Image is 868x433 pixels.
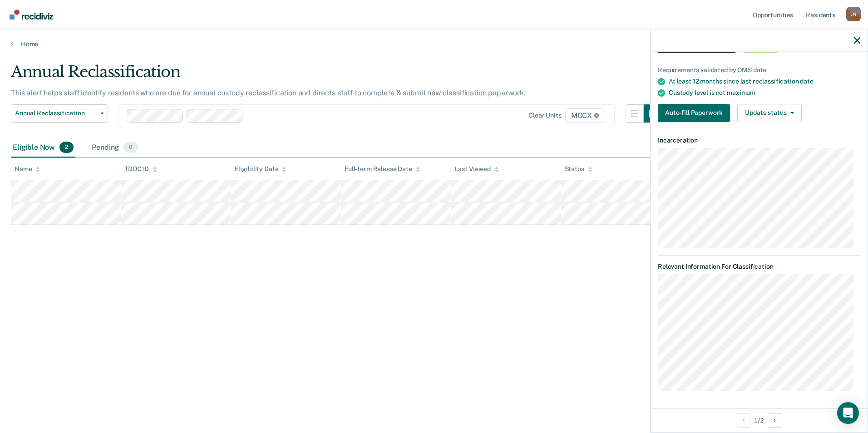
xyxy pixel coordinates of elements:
[736,413,750,428] button: Previous Opportunity
[454,165,498,173] div: Last Viewed
[10,10,53,20] img: Recidiviz
[727,89,755,96] span: maximum
[11,63,662,89] div: Annual Reclassification
[528,112,562,119] div: Clear units
[11,89,526,97] p: This alert helps staff identify residents who are due for annual custody reclassification and dir...
[658,263,860,271] dt: Relevant Information For Classification
[669,89,860,97] div: Custody level is not
[235,165,287,173] div: Eligibility Date
[15,109,97,117] span: Annual Reclassification
[90,138,139,158] div: Pending
[15,165,40,173] div: Name
[11,40,857,48] a: Home
[768,413,782,428] button: Next Opportunity
[658,66,860,74] div: Requirements validated by OMS data
[59,142,74,153] span: 2
[11,138,75,158] div: Eligible Now
[124,165,157,173] div: TDOC ID
[651,408,868,432] div: 1 / 2
[837,402,859,424] div: Open Intercom Messenger
[565,108,605,123] span: MCCX
[669,78,860,85] div: At least 12 months since last reclassification
[737,104,801,122] button: Update status
[846,7,861,21] div: J N
[658,104,730,122] button: Auto-fill Paperwork
[658,137,860,144] dt: Incarceration
[846,7,861,21] button: Profile dropdown button
[658,104,734,122] a: Navigate to form link
[345,165,420,173] div: Full-term Release Date
[565,165,592,173] div: Status
[123,142,138,153] span: 0
[800,78,813,85] span: date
